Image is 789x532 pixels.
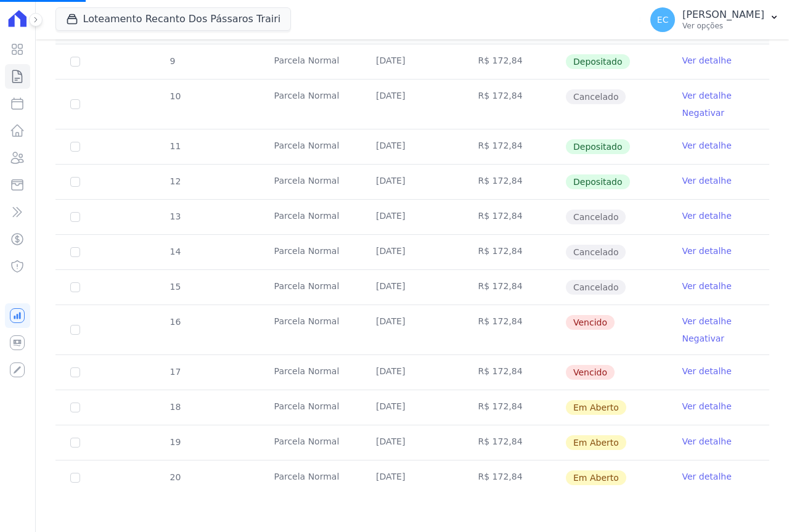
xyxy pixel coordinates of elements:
span: Depositado [566,174,630,189]
td: Parcela Normal [260,270,361,305]
span: 14 [169,247,181,256]
td: Parcela Normal [260,165,361,199]
td: Parcela Normal [260,425,361,460]
input: default [70,403,80,412]
span: Em Aberto [566,470,626,485]
td: [DATE] [361,200,463,234]
td: Parcela Normal [260,305,361,354]
td: [DATE] [361,355,463,390]
p: Ver opções [682,21,764,31]
td: R$ 172,84 [464,390,565,425]
input: Só é possível selecionar pagamentos em aberto [70,247,80,257]
input: Só é possível selecionar pagamentos em aberto [70,282,80,292]
span: Cancelado [566,280,626,295]
td: Parcela Normal [260,129,361,164]
td: [DATE] [361,390,463,425]
span: 19 [169,437,181,447]
td: R$ 172,84 [464,425,565,460]
a: Ver detalhe [682,174,732,187]
span: 12 [169,176,181,186]
a: Ver detalhe [682,315,732,327]
td: R$ 172,84 [464,200,565,234]
td: Parcela Normal [260,44,361,79]
td: Parcela Normal [260,460,361,495]
td: R$ 172,84 [464,270,565,305]
a: Ver detalhe [682,210,732,222]
span: Cancelado [566,89,626,104]
a: Ver detalhe [682,89,732,102]
a: Ver detalhe [682,245,732,257]
td: R$ 172,84 [464,129,565,164]
td: Parcela Normal [260,80,361,129]
a: Ver detalhe [682,280,732,292]
span: 11 [169,141,181,151]
input: Só é possível selecionar pagamentos em aberto [70,57,80,67]
span: 20 [169,472,181,482]
input: Só é possível selecionar pagamentos em aberto [70,177,80,187]
p: [PERSON_NAME] [682,9,764,21]
input: default [70,325,80,335]
td: Parcela Normal [260,390,361,425]
td: R$ 172,84 [464,355,565,390]
span: Vencido [566,365,615,380]
a: Negativar [682,108,725,118]
span: 13 [169,211,181,221]
a: Ver detalhe [682,435,732,448]
input: default [70,473,80,483]
td: R$ 172,84 [464,44,565,79]
td: [DATE] [361,44,463,79]
button: EC [PERSON_NAME] Ver opções [640,2,789,37]
input: Só é possível selecionar pagamentos em aberto [70,99,80,109]
span: 16 [169,317,181,327]
a: Ver detalhe [682,470,732,483]
td: [DATE] [361,235,463,269]
input: default [70,438,80,448]
td: R$ 172,84 [464,305,565,354]
a: Negativar [682,334,725,343]
span: 18 [169,402,181,412]
span: EC [657,15,669,24]
span: Em Aberto [566,435,626,450]
td: [DATE] [361,165,463,199]
a: Ver detalhe [682,139,732,152]
td: Parcela Normal [260,200,361,234]
td: [DATE] [361,129,463,164]
span: 15 [169,282,181,292]
input: Só é possível selecionar pagamentos em aberto [70,212,80,222]
span: Cancelado [566,210,626,224]
td: R$ 172,84 [464,165,565,199]
span: Em Aberto [566,400,626,415]
a: Ver detalhe [682,365,732,377]
td: Parcela Normal [260,355,361,390]
span: 9 [169,56,176,66]
a: Ver detalhe [682,54,732,67]
span: Depositado [566,54,630,69]
td: [DATE] [361,305,463,354]
td: Parcela Normal [260,235,361,269]
td: [DATE] [361,425,463,460]
a: Ver detalhe [682,400,732,412]
td: [DATE] [361,460,463,495]
span: Depositado [566,139,630,154]
td: [DATE] [361,80,463,129]
span: Vencido [566,315,615,330]
td: R$ 172,84 [464,460,565,495]
span: 17 [169,367,181,377]
input: Só é possível selecionar pagamentos em aberto [70,142,80,152]
td: [DATE] [361,270,463,305]
button: Loteamento Recanto Dos Pássaros Trairi [55,7,292,31]
input: default [70,367,80,377]
span: Cancelado [566,245,626,260]
td: R$ 172,84 [464,235,565,269]
span: 10 [169,91,181,101]
td: R$ 172,84 [464,80,565,129]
